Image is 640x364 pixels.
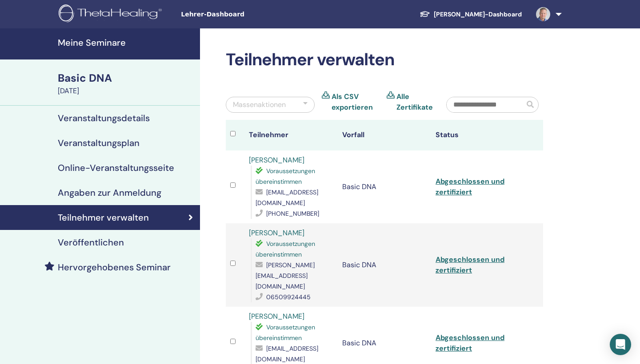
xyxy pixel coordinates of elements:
[412,6,529,23] a: [PERSON_NAME]-Dashboard
[266,293,311,301] span: 06509924445
[58,212,149,223] h4: Teilnehmer verwalten
[58,162,174,173] h4: Online-Veranstaltungsseite
[58,71,195,86] div: Basic DNA
[420,10,430,18] img: graduation-cap-white.svg
[266,210,319,218] span: [PHONE_NUMBER]
[396,91,433,113] a: Alle Zertifikate
[431,120,524,150] th: Status
[338,120,431,150] th: Vorfall
[256,261,315,290] span: [PERSON_NAME][EMAIL_ADDRESS][DOMAIN_NAME]
[256,167,315,186] span: Voraussetzungen übereinstimmen
[256,240,315,258] span: Voraussetzungen übereinstimmen
[58,187,161,198] h4: Angaben zur Anmeldung
[59,4,165,24] img: logo.png
[610,334,631,355] div: Open Intercom Messenger
[58,37,195,48] h4: Meine Seminare
[436,333,504,353] a: Abgeschlossen und zertifiziert
[52,71,200,96] a: Basic DNA[DATE]
[226,50,543,70] h2: Teilnehmer verwalten
[249,312,304,321] a: [PERSON_NAME]
[244,120,338,150] th: Teilnehmer
[58,86,195,96] div: [DATE]
[249,155,304,165] a: [PERSON_NAME]
[436,177,504,197] a: Abgeschlossen und zertifiziert
[436,255,504,275] a: Abgeschlossen und zertifiziert
[249,228,304,237] a: [PERSON_NAME]
[58,138,140,148] h4: Veranstaltungsplan
[181,10,314,19] span: Lehrer-Dashboard
[536,7,550,21] img: default.jpg
[256,323,315,342] span: Voraussetzungen übereinstimmen
[58,262,171,273] h4: Hervorgehobenes Seminar
[233,99,286,110] div: Massenaktionen
[256,188,318,207] span: [EMAIL_ADDRESS][DOMAIN_NAME]
[58,113,150,123] h4: Veranstaltungsdetails
[338,223,431,307] td: Basic DNA
[338,150,431,223] td: Basic DNA
[58,237,124,248] h4: Veröffentlichen
[332,91,380,113] a: Als CSV exportieren
[256,344,318,363] span: [EMAIL_ADDRESS][DOMAIN_NAME]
